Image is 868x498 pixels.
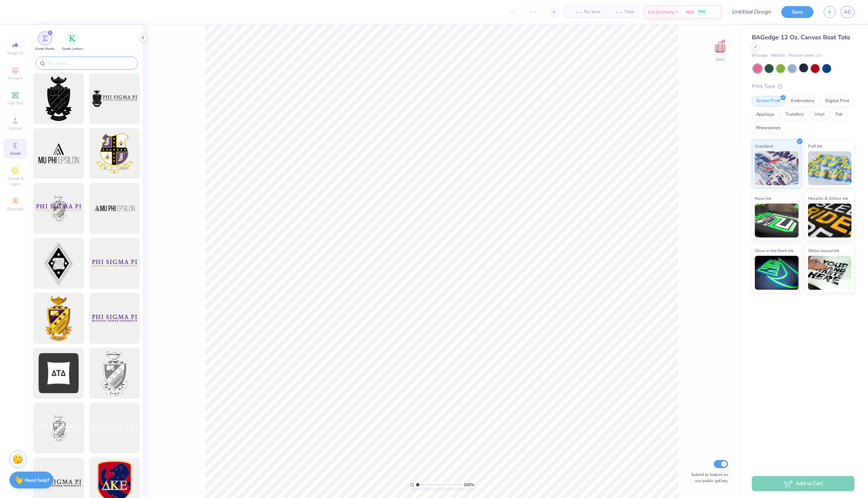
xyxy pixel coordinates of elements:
span: AC [844,8,851,16]
span: Greek Marks [35,46,55,52]
div: Back [716,56,725,62]
img: Metallic & Glitter Ink [808,204,852,237]
div: Embroidery [787,96,819,106]
div: filter for Greek Marks [35,32,55,52]
a: AC [841,6,854,18]
img: Standard [755,151,799,185]
span: # BE004 [771,53,785,59]
img: Back [714,39,727,53]
label: Submit to feature on our public gallery. [687,472,728,484]
span: FREE [698,9,705,14]
span: Standard [755,142,773,150]
span: Upload [8,126,22,131]
div: Applique [752,110,779,120]
div: Vinyl [810,110,829,120]
span: – – [608,8,622,16]
span: Image AI [7,50,23,56]
span: Greek Letters [62,46,83,52]
span: Water based Ink [808,247,839,254]
img: Water based Ink [808,256,852,290]
span: Est. Delivery [648,8,674,16]
img: Glow in the Dark Ink [755,256,799,290]
div: Transfers [781,110,808,120]
span: Glow in the Dark Ink [755,247,793,254]
input: – – [520,6,546,18]
input: Untitled Design [726,5,776,19]
strong: Need help? [25,477,49,483]
div: Digital Print [821,96,854,106]
img: Neon Ink [755,204,799,237]
span: BAGedge [752,53,768,59]
div: Screen Print [752,96,785,106]
span: Greek [10,151,21,156]
span: Puff Ink [808,142,822,150]
span: Neon Ink [755,195,771,202]
div: Rhinestones [752,123,785,133]
img: Greek Marks Image [42,36,48,41]
button: Save [781,6,813,18]
img: Greek Letters Image [69,35,76,42]
button: filter button [35,32,55,52]
div: Foil [831,110,847,120]
span: BAGedge 12 Oz. Canvas Boat Tote [752,33,850,41]
span: Metallic & Glitter Ink [808,195,848,202]
span: Minimum Order: 12 + [788,53,822,59]
span: – – [568,8,582,16]
span: Add Text [7,100,23,106]
span: Designs [8,75,23,81]
span: 100 % [463,482,474,488]
button: filter button [62,32,83,52]
span: Total [624,8,634,16]
input: Try "Alpha" [47,60,133,66]
div: Print Type [752,82,854,90]
div: filter for Greek Letters [62,32,83,52]
img: Puff Ink [808,151,852,185]
span: Decorate [7,206,23,212]
span: Per Item [584,8,600,16]
span: N/A [686,8,694,16]
span: Clipart & logos [3,176,27,187]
